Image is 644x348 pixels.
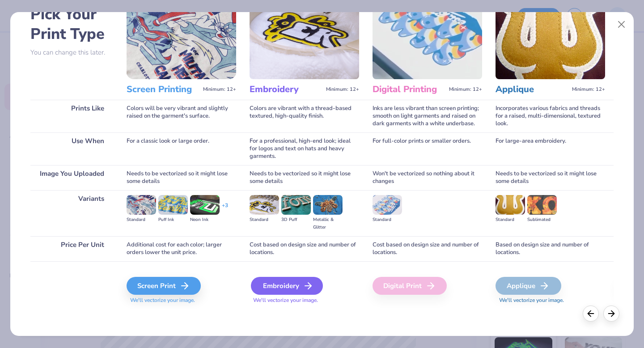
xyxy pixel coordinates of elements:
[496,84,568,95] h3: Applique
[30,236,113,261] div: Price Per Unit
[373,216,402,224] div: Standard
[281,195,311,215] img: 3D Puff
[190,195,220,215] img: Neon Ink
[250,195,279,215] img: Standard
[496,165,605,190] div: Needs to be vectorized so it might lose some details
[250,165,359,190] div: Needs to be vectorized so it might lose some details
[250,132,359,165] div: For a professional, high-end look; ideal for logos and text on hats and heavy garments.
[127,297,236,304] span: We'll vectorize your image.
[30,4,113,44] h2: Pick Your Print Type
[251,277,323,295] div: Embroidery
[250,100,359,132] div: Colors are vibrant with a thread-based textured, high-quality finish.
[30,100,113,132] div: Prints Like
[527,195,557,215] img: Sublimated
[496,195,525,215] img: Standard
[496,236,605,261] div: Based on design size and number of locations.
[127,84,199,95] h3: Screen Printing
[373,195,402,215] img: Standard
[496,132,605,165] div: For large-area embroidery.
[158,195,188,215] img: Puff Ink
[190,216,220,224] div: Neon Ink
[373,132,482,165] div: For full-color prints or smaller orders.
[373,84,445,95] h3: Digital Printing
[250,84,322,95] h3: Embroidery
[127,236,236,261] div: Additional cost for each color; larger orders lower the unit price.
[373,236,482,261] div: Cost based on design size and number of locations.
[496,216,525,224] div: Standard
[449,86,482,93] span: Minimum: 12+
[127,216,156,224] div: Standard
[30,190,113,236] div: Variants
[326,86,359,93] span: Minimum: 12+
[281,216,311,224] div: 3D Puff
[127,277,201,295] div: Screen Print
[373,165,482,190] div: Won't be vectorized so nothing about it changes
[127,165,236,190] div: Needs to be vectorized so it might lose some details
[496,100,605,132] div: Incorporates various fabrics and threads for a raised, multi-dimensional, textured look.
[250,216,279,224] div: Standard
[373,277,447,295] div: Digital Print
[222,202,228,217] div: + 3
[313,216,343,231] div: Metallic & Glitter
[30,165,113,190] div: Image You Uploaded
[203,86,236,93] span: Minimum: 12+
[127,195,156,215] img: Standard
[30,49,113,56] p: You can change this later.
[373,100,482,132] div: Inks are less vibrant than screen printing; smooth on light garments and raised on dark garments ...
[527,216,557,224] div: Sublimated
[127,100,236,132] div: Colors will be very vibrant and slightly raised on the garment's surface.
[158,216,188,224] div: Puff Ink
[30,132,113,165] div: Use When
[313,195,343,215] img: Metallic & Glitter
[496,277,561,295] div: Applique
[127,132,236,165] div: For a classic look or large order.
[250,236,359,261] div: Cost based on design size and number of locations.
[496,297,605,304] span: We'll vectorize your image.
[250,297,359,304] span: We'll vectorize your image.
[572,86,605,93] span: Minimum: 12+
